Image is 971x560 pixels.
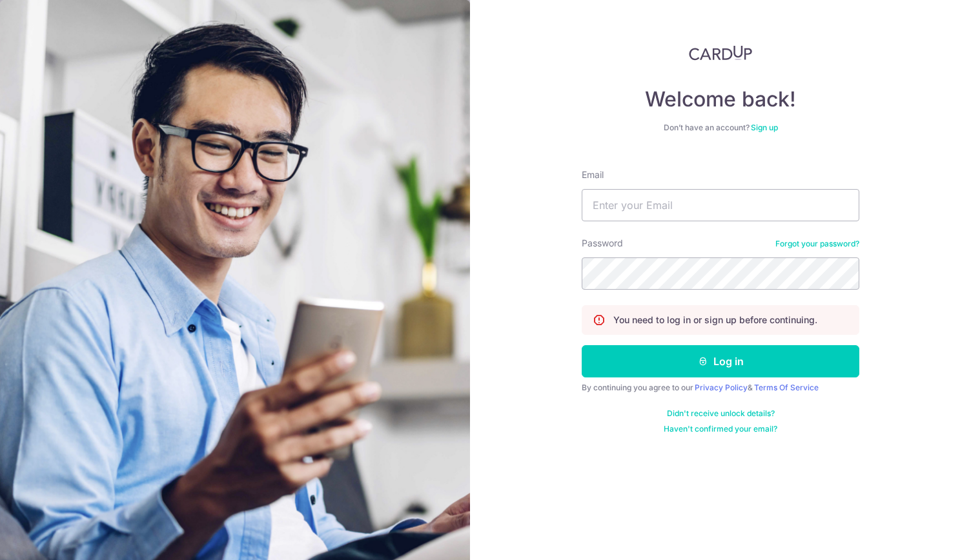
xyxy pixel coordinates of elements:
p: You need to log in or sign up before continuing. [613,314,817,326]
a: Sign up [751,123,778,132]
label: Password [582,237,623,250]
label: Email [582,168,604,181]
input: Enter your Email [582,189,859,221]
a: Haven't confirmed your email? [664,424,777,434]
a: Privacy Policy [695,383,748,392]
a: Forgot your password? [775,239,859,249]
img: CardUp Logo [689,45,752,61]
a: Terms Of Service [754,383,819,392]
h4: Welcome back! [582,86,859,112]
div: By continuing you agree to our & [582,383,859,393]
button: Log in [582,345,859,377]
a: Didn't receive unlock details? [667,408,775,419]
div: Don’t have an account? [582,123,859,133]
